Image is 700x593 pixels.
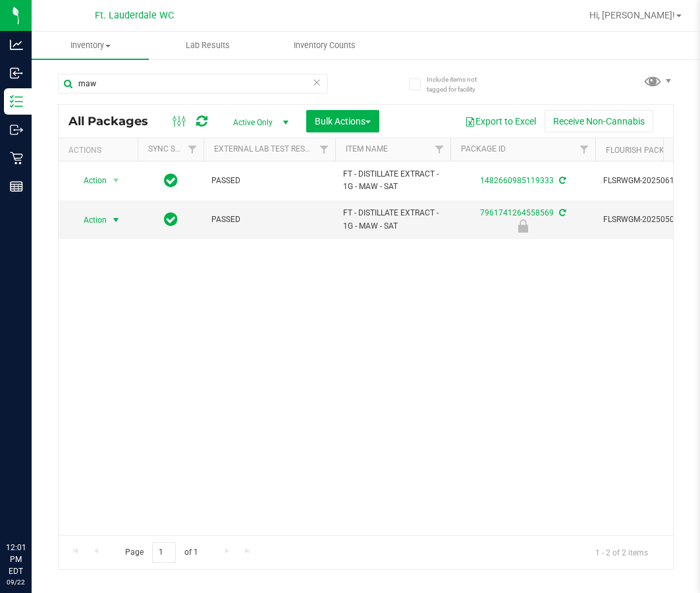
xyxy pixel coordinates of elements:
[10,95,23,108] inline-svg: Inventory
[585,542,659,562] span: 1 - 2 of 2 items
[58,74,328,94] input: Search Package ID, Item Name, SKU, Lot or Part Number...
[343,168,443,193] span: FT - DISTILLATE EXTRACT - 1G - MAW - SAT
[461,144,506,154] a: Package ID
[448,219,597,233] div: Newly Received
[315,116,371,127] span: Bulk Actions
[346,144,388,154] a: Item Name
[6,577,26,587] p: 09/22
[427,74,493,94] span: Include items not tagged for facility
[95,10,174,21] span: Ft. Lauderdale WC
[456,110,545,132] button: Export to Excel
[557,208,566,217] span: Sync from Compliance System
[10,180,23,193] inline-svg: Reports
[480,208,554,217] a: 7961741264558569
[13,488,53,527] iframe: Resource center
[429,138,450,161] a: Filter
[10,67,23,80] inline-svg: Inbound
[557,176,566,185] span: Sync from Compliance System
[343,207,443,232] span: FT - DISTILLATE EXTRACT - 1G - MAW - SAT
[606,146,689,155] a: Flourish Package ID
[32,40,149,51] span: Inventory
[72,211,107,229] span: Action
[312,74,321,91] span: Clear
[589,10,675,20] span: Hi, [PERSON_NAME]!
[266,32,383,59] a: Inventory Counts
[480,176,554,185] a: 1482660985119333
[164,171,178,190] span: In Sync
[68,114,161,128] span: All Packages
[32,32,149,59] a: Inventory
[10,152,23,165] inline-svg: Retail
[211,213,327,226] span: PASSED
[149,32,266,59] a: Lab Results
[211,175,327,187] span: PASSED
[148,144,199,154] a: Sync Status
[214,144,317,154] a: External Lab Test Result
[306,110,379,132] button: Bulk Actions
[114,542,209,563] span: Page of 1
[168,40,248,51] span: Lab Results
[10,123,23,136] inline-svg: Outbound
[108,211,124,229] span: select
[182,138,203,161] a: Filter
[574,138,595,161] a: Filter
[164,210,178,229] span: In Sync
[152,542,176,563] input: 1
[276,40,373,51] span: Inventory Counts
[72,171,107,190] span: Action
[108,171,124,190] span: select
[6,542,26,577] p: 12:01 PM EDT
[68,146,132,155] div: Actions
[545,110,653,132] button: Receive Non-Cannabis
[10,38,23,51] inline-svg: Analytics
[313,138,335,161] a: Filter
